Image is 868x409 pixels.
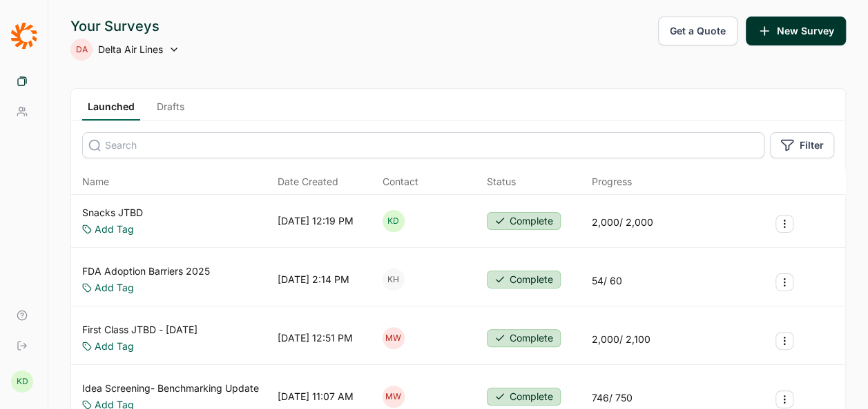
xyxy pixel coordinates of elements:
div: KD [383,210,405,232]
div: Status [487,175,516,189]
div: 54 / 60 [592,274,622,288]
a: FDA Adoption Barriers 2025 [82,264,210,278]
button: Survey Actions [775,390,793,408]
button: Survey Actions [775,273,793,291]
div: [DATE] 12:51 PM [278,331,353,345]
a: Add Tag [95,339,134,353]
div: 2,000 / 2,100 [592,333,650,346]
div: MW [383,386,405,408]
a: Add Tag [95,281,134,295]
div: 2,000 / 2,000 [592,216,653,229]
button: Complete [487,329,561,347]
button: Survey Actions [775,332,793,350]
a: Launched [82,100,140,120]
button: Complete [487,212,561,230]
button: Complete [487,388,561,406]
div: Progress [592,175,632,189]
span: Filter [800,138,824,152]
span: Date Created [278,175,338,189]
a: First Class JTBD - [DATE] [82,323,197,337]
div: KH [383,269,405,291]
div: 746 / 750 [592,391,633,405]
div: Your Surveys [70,17,180,36]
a: Drafts [151,100,190,120]
a: Idea Screening- Benchmarking Update [82,381,259,395]
button: Get a Quote [658,17,737,45]
input: Search [82,132,764,158]
div: [DATE] 11:07 AM [278,390,354,403]
button: New Survey [746,17,846,45]
a: Snacks JTBD [82,206,143,220]
div: KD [11,370,33,392]
span: Name [82,175,109,189]
span: Delta Air Lines [98,43,163,56]
a: Add Tag [95,222,134,236]
button: Filter [770,132,834,158]
div: DA [70,39,93,61]
button: Survey Actions [775,215,793,233]
div: [DATE] 2:14 PM [278,273,349,286]
button: Complete [487,271,561,289]
div: MW [383,327,405,349]
div: [DATE] 12:19 PM [278,214,354,228]
div: Contact [383,175,418,189]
